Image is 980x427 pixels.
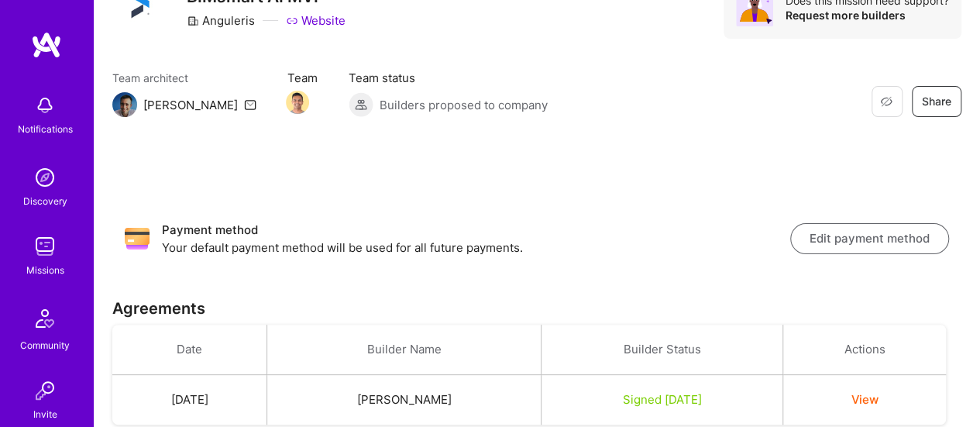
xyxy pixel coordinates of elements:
i: icon CompanyGray [187,15,199,27]
button: Edit payment method [790,223,949,254]
img: Team Architect [112,92,137,117]
td: [DATE] [112,375,267,425]
img: logo [31,31,62,59]
i: icon EyeClosed [880,95,892,108]
th: Builder Status [541,325,782,375]
a: My Documents [294,139,389,170]
span: Team [287,70,318,86]
a: FAQ [407,139,425,170]
h3: Agreements [112,299,961,318]
td: [PERSON_NAME] [267,375,542,425]
span: Team architect [112,70,256,86]
a: My timesheet [112,139,182,170]
span: Share [922,94,951,109]
span: My Documents [294,139,389,156]
a: Website [286,12,346,29]
th: Builder Name [267,325,542,375]
img: Community [26,300,64,337]
a: Team Pulse [444,139,503,170]
th: Actions [783,325,946,375]
div: Community [20,337,70,353]
img: teamwork [29,231,60,262]
p: Your default payment method will be used for all future payments. [162,239,790,256]
button: View [851,391,879,408]
span: Team status [349,70,548,86]
img: Team Member Avatar [286,91,309,114]
div: Anguleris [187,12,255,29]
div: Missions [26,262,64,278]
i: icon Mail [244,98,256,111]
div: Discovery [23,193,67,209]
img: Builders proposed to company [349,92,373,117]
div: Notifications [18,121,73,137]
a: About Mission [201,139,275,170]
img: Invite [29,375,60,406]
div: Request more builders [786,8,949,22]
span: Team Pulse [444,141,503,153]
div: Invite [33,406,57,422]
img: Payment method [125,226,150,251]
img: bell [29,90,60,121]
a: Team Member Avatar [287,89,308,115]
span: Builders proposed to company [380,97,548,113]
h3: Payment method [162,221,790,239]
div: [PERSON_NAME] [143,97,238,113]
button: Share [912,86,961,117]
div: Signed [DATE] [560,391,764,408]
img: discovery [29,162,60,193]
th: Date [112,325,267,375]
